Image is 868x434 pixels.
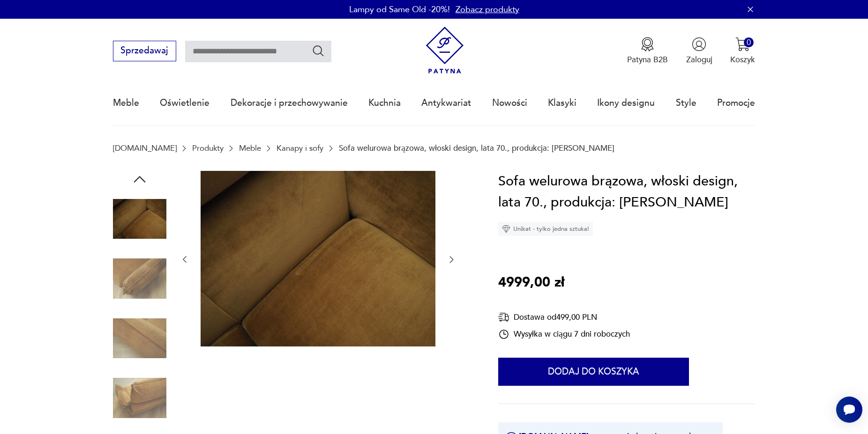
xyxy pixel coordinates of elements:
button: Dodaj do koszyka [498,358,689,386]
img: Patyna - sklep z meblami i dekoracjami vintage [421,27,469,74]
a: Antykwariat [421,81,471,125]
div: Wysyłka w ciągu 7 dni roboczych [498,329,630,340]
img: Zdjęcie produktu Sofa welurowa brązowa, włoski design, lata 70., produkcja: Dall’Oca [113,312,166,365]
img: Ikona medalu [640,37,655,51]
p: Zaloguj [686,54,712,65]
a: Meble [113,81,139,125]
a: Kuchnia [368,81,401,125]
img: Ikona diamentu [502,225,510,233]
img: Zdjęcie produktu Sofa welurowa brązowa, włoski design, lata 70., produkcja: Dall’Oca [113,192,166,246]
button: Patyna B2B [627,37,668,65]
a: Klasyki [548,81,576,125]
button: 0Koszyk [730,37,755,65]
p: Lampy od Same Old -20%! [349,4,450,15]
a: [DOMAIN_NAME] [113,144,177,153]
a: Ikony designu [597,81,655,125]
img: Zdjęcie produktu Sofa welurowa brązowa, włoski design, lata 70., produkcja: Dall’Oca [113,252,166,305]
img: Ikona koszyka [735,37,750,51]
a: Meble [239,144,261,153]
img: Zdjęcie produktu Sofa welurowa brązowa, włoski design, lata 70., produkcja: Dall’Oca [113,371,166,425]
p: Koszyk [730,54,755,65]
a: Promocje [717,81,755,125]
a: Zobacz produkty [456,4,519,15]
a: Oświetlenie [160,81,210,125]
a: Kanapy i sofy [277,144,323,153]
img: Ikonka użytkownika [692,37,706,51]
img: Ikona dostawy [498,311,509,323]
p: Patyna B2B [627,54,668,65]
button: Szukaj [312,44,325,58]
button: Sprzedawaj [113,41,176,61]
a: Ikona medaluPatyna B2B [627,37,668,65]
img: Zdjęcie produktu Sofa welurowa brązowa, włoski design, lata 70., produkcja: Dall’Oca [201,171,435,347]
a: Dekoracje i przechowywanie [231,81,348,125]
a: Sprzedawaj [113,48,176,55]
a: Style [676,81,696,125]
h1: Sofa welurowa brązowa, włoski design, lata 70., produkcja: [PERSON_NAME] [498,171,755,213]
button: Zaloguj [686,37,712,65]
p: 4999,00 zł [498,272,564,294]
p: Sofa welurowa brązowa, włoski design, lata 70., produkcja: [PERSON_NAME] [339,144,614,153]
iframe: Smartsupp widget button [836,397,862,423]
a: Nowości [492,81,527,125]
a: Produkty [192,144,224,153]
div: Unikat - tylko jedna sztuka! [498,222,593,236]
div: Dostawa od 499,00 PLN [498,311,630,323]
div: 0 [744,37,754,47]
